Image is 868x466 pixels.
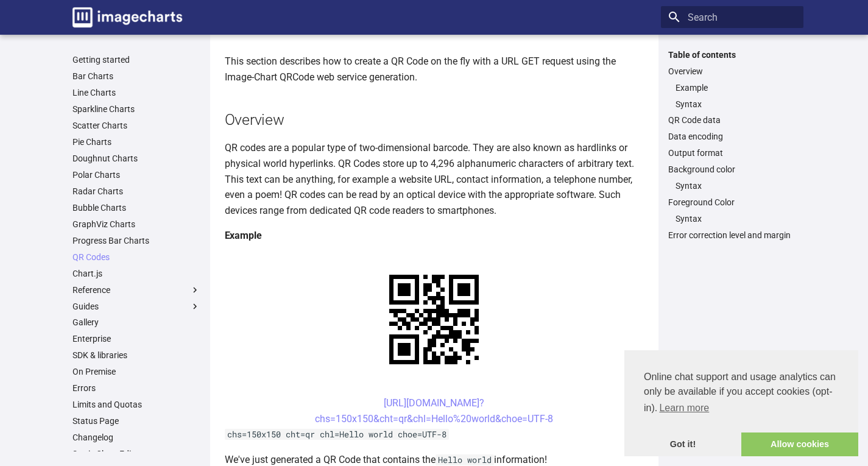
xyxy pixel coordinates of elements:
[72,415,200,426] a: Status Page
[676,82,796,93] a: Example
[72,284,200,295] label: Reference
[368,253,500,386] img: chart
[72,186,200,197] a: Radar Charts
[72,399,200,410] a: Limits and Quotas
[72,54,200,65] a: Getting started
[668,230,796,241] a: Error correction level and margin
[225,109,644,130] h2: Overview
[225,140,644,218] p: QR codes are a popular type of two-dimensional barcode. They are also known as hardlinks or physi...
[741,432,858,457] a: allow cookies
[72,120,200,131] a: Scatter Charts
[72,333,200,344] a: Enterprise
[668,180,796,191] nav: Background color
[72,219,200,230] a: GraphViz Charts
[624,350,858,456] div: cookieconsent
[676,213,796,224] a: Syntax
[72,350,200,361] a: SDK & libraries
[436,454,494,465] code: Hello world
[661,6,803,28] input: Search
[72,301,200,312] label: Guides
[668,115,796,125] a: QR Code data
[668,164,796,175] a: Background color
[624,432,741,457] a: dismiss cookie message
[72,202,200,213] a: Bubble Charts
[72,7,182,27] img: logo
[72,153,200,164] a: Doughnut Charts
[72,268,200,279] a: Chart.js
[72,448,200,459] a: Static Chart Editor
[668,213,796,224] nav: Foreground Color
[661,49,803,60] label: Table of contents
[225,228,644,244] h4: Example
[72,366,200,377] a: On Premise
[72,169,200,180] a: Polar Charts
[225,54,644,85] p: This section describes how to create a QR Code on the fly with a URL GET request using the Image-...
[644,370,839,417] span: Online chat support and usage analytics can only be available if you accept cookies (opt-in).
[661,49,803,241] nav: Table of contents
[225,429,449,440] code: chs=150x150 cht=qr chl=Hello world choe=UTF-8
[72,87,200,98] a: Line Charts
[72,432,200,443] a: Changelog
[668,197,796,208] a: Foreground Color
[315,397,553,425] a: [URL][DOMAIN_NAME]?chs=150x150&cht=qr&chl=Hello%20world&choe=UTF-8
[676,99,796,110] a: Syntax
[68,2,187,32] a: Image-Charts documentation
[72,71,200,82] a: Bar Charts
[668,82,796,110] nav: Overview
[72,136,200,147] a: Pie Charts
[668,131,796,142] a: Data encoding
[72,235,200,246] a: Progress Bar Charts
[657,399,711,417] a: learn more about cookies
[72,317,200,328] a: Gallery
[72,383,200,394] a: Errors
[676,180,796,191] a: Syntax
[72,252,200,263] a: QR Codes
[668,147,796,158] a: Output format
[72,104,200,115] a: Sparkline Charts
[668,66,796,77] a: Overview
